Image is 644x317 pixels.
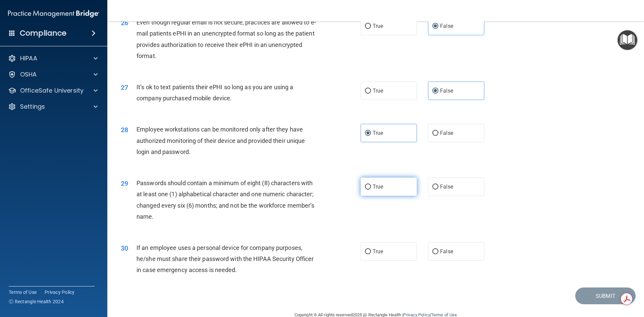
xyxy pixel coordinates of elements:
input: True [365,131,371,136]
span: True [373,130,383,136]
input: False [432,131,438,136]
span: It’s ok to text patients their ePHI so long as you are using a company purchased mobile device. [137,84,293,102]
span: True [373,183,383,190]
span: False [440,88,453,94]
span: 27 [121,84,128,92]
a: HIPAA [8,54,98,62]
input: True [365,24,371,29]
span: Passwords should contain a minimum of eight (8) characters with at least one (1) alphabetical cha... [137,179,314,220]
button: Open Resource Center [618,30,637,50]
span: Ⓒ Rectangle Health 2024 [9,298,64,305]
img: PMB logo [8,7,99,20]
span: True [373,248,383,255]
span: False [440,183,453,190]
span: False [440,248,453,255]
input: True [365,249,371,254]
a: Terms of Use [9,289,37,296]
span: 26 [121,19,128,27]
p: HIPAA [20,54,37,62]
span: 29 [121,179,128,188]
a: OfficeSafe University [8,87,98,95]
input: False [432,249,438,254]
span: False [440,23,453,29]
span: 28 [121,126,128,134]
input: True [365,184,371,190]
iframe: Drift Widget Chat Controller [528,269,636,296]
span: True [373,88,383,94]
span: 30 [121,244,128,252]
p: OSHA [20,70,37,78]
span: False [440,130,453,136]
a: Privacy Policy [45,289,75,296]
a: OSHA [8,70,98,78]
input: False [432,184,438,190]
input: False [432,24,438,29]
h4: Compliance [20,29,66,38]
span: True [373,23,383,29]
p: Settings [20,103,45,111]
input: True [365,89,371,94]
span: If an employee uses a personal device for company purposes, he/she must share their password with... [137,244,314,273]
p: OfficeSafe University [20,87,84,95]
a: Settings [8,103,98,111]
span: Even though regular email is not secure, practices are allowed to e-mail patients ePHI in an unen... [137,19,316,59]
input: False [432,89,438,94]
span: Employee workstations can be monitored only after they have authorized monitoring of their device... [137,126,305,155]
